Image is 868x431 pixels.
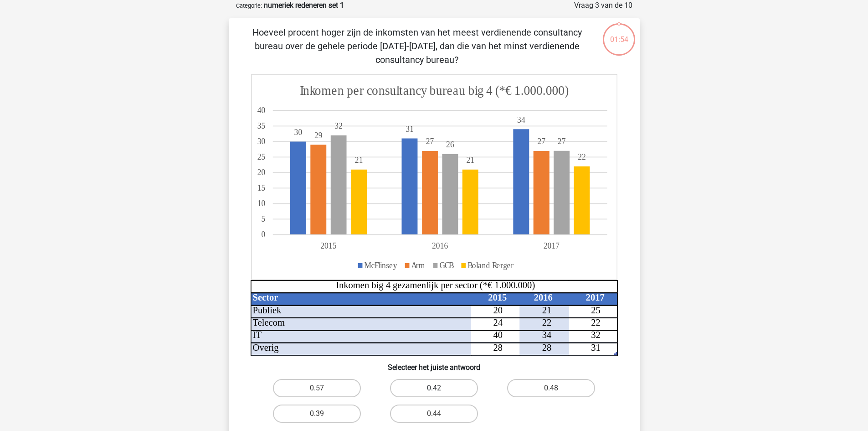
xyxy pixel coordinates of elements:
[542,317,551,327] tspan: 22
[390,379,478,397] label: 0.42
[411,260,425,270] tspan: Arm
[257,121,265,131] tspan: 35
[252,305,281,315] tspan: Publiek
[252,330,262,340] tspan: IT
[300,83,569,99] tspan: Inkomen per consultancy bureau big 4 (*€ 1.000.000)
[578,152,586,162] tspan: 22
[591,317,601,327] tspan: 22
[591,330,601,340] tspan: 32
[257,183,265,193] tspan: 15
[252,343,278,353] tspan: Overig
[517,115,525,125] tspan: 34
[507,379,595,397] label: 0.48
[257,168,265,177] tspan: 20
[542,343,551,353] tspan: 28
[243,356,625,372] h6: Selecteer het juiste antwoord
[439,260,454,270] tspan: GCB
[261,230,265,239] tspan: 0
[261,214,265,224] tspan: 5
[446,140,454,149] tspan: 26
[257,152,265,162] tspan: 25
[236,2,262,9] small: Categorie:
[493,305,503,315] tspan: 20
[364,260,397,270] tspan: McFlinsey
[591,305,601,315] tspan: 25
[493,330,503,340] tspan: 40
[257,199,265,208] tspan: 10
[257,137,265,146] tspan: 30
[602,22,636,45] div: 01:54
[493,343,503,353] tspan: 28
[557,137,565,146] tspan: 27
[264,1,344,10] strong: numeriek redeneren set 1
[390,405,478,423] label: 0.44
[320,241,560,251] tspan: 201520162017
[591,343,601,353] tspan: 31
[586,292,604,302] tspan: 2017
[542,305,551,315] tspan: 21
[406,124,414,134] tspan: 31
[334,121,343,131] tspan: 32
[467,260,514,270] tspan: Boland Rerger
[493,317,503,327] tspan: 24
[252,317,284,327] tspan: Telecom
[273,379,361,397] label: 0.57
[273,405,361,423] label: 0.39
[294,127,302,137] tspan: 30
[336,280,535,291] tspan: Inkomen big 4 gezamenlijk per sector (*€ 1.000.000)
[257,105,265,115] tspan: 40
[534,292,552,302] tspan: 2016
[354,156,474,165] tspan: 2121
[542,330,551,340] tspan: 34
[314,130,323,140] tspan: 29
[252,292,278,302] tspan: Sector
[243,26,591,67] p: Hoeveel procent hoger zijn de inkomsten van het meest verdienende consultancy bureau over de gehe...
[426,137,545,146] tspan: 2727
[488,292,507,302] tspan: 2015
